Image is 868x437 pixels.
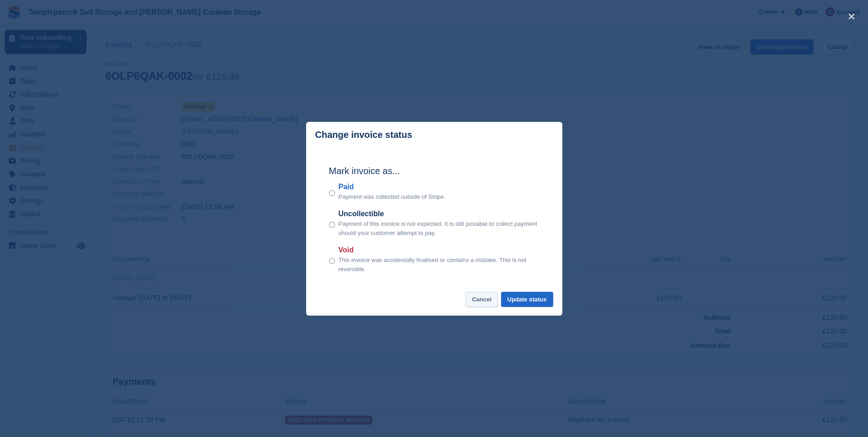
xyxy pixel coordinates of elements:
[329,164,539,178] h2: Mark invoice as...
[339,219,539,237] p: Payment of this invoice is not expected. It is still possible to collect payment should your cust...
[339,208,539,219] label: Uncollectible
[339,245,539,256] label: Void
[315,130,412,140] p: Change invoice status
[339,192,446,202] p: Payment was collected outside of Stripe.
[501,292,553,307] button: Update status
[339,181,446,192] label: Paid
[465,292,498,307] button: Cancel
[844,9,859,24] button: close
[339,256,539,273] p: This invoice was accidentally finalised or contains a mistake. This is not reversible.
